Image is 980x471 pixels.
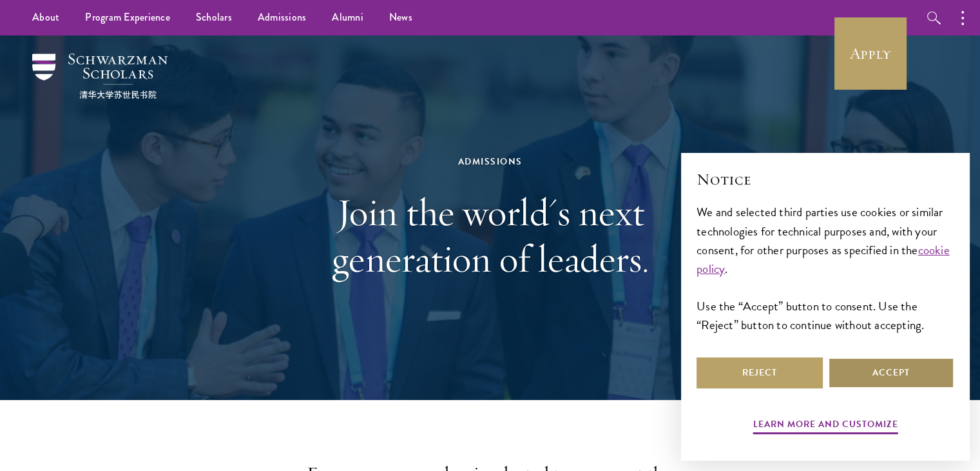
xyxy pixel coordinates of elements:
[268,154,713,170] div: Admissions
[697,357,823,388] button: Reject
[828,357,954,388] button: Accept
[697,241,950,278] a: cookie policy
[697,168,954,190] h2: Notice
[697,203,954,334] div: We and selected third parties use cookies or similar technologies for technical purposes and, wit...
[834,17,907,90] a: Apply
[753,416,898,436] button: Learn more and customize
[268,189,713,282] h1: Join the world's next generation of leaders.
[32,54,168,99] img: Schwarzman Scholars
